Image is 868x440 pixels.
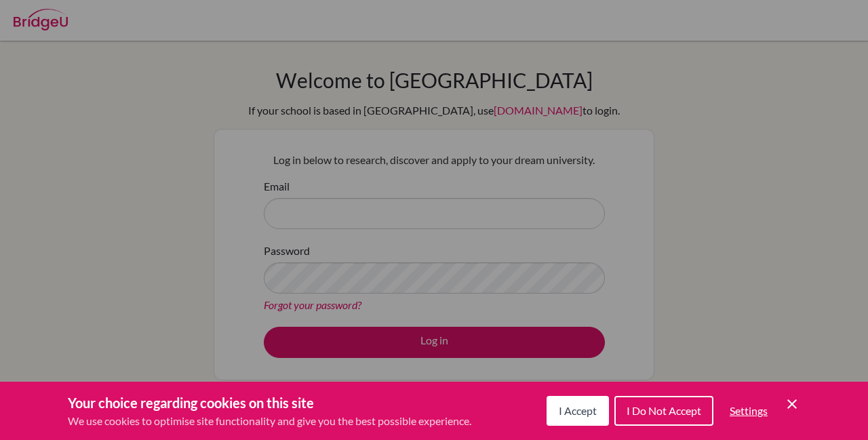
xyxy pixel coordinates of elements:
[627,404,701,417] span: I Do Not Accept
[719,397,778,424] button: Settings
[730,404,768,417] span: Settings
[68,413,471,429] p: We use cookies to optimise site functionality and give you the best possible experience.
[784,396,800,412] button: Save and close
[68,393,471,413] h3: Your choice regarding cookies on this site
[559,404,597,417] span: I Accept
[547,396,609,426] button: I Accept
[614,396,713,426] button: I Do Not Accept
